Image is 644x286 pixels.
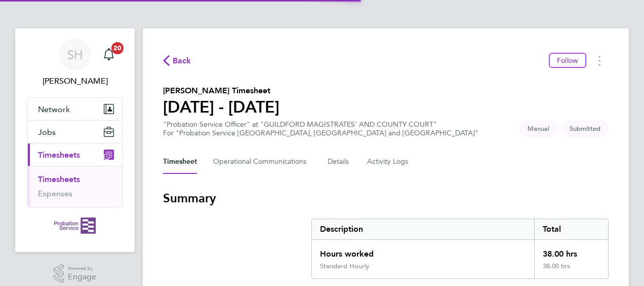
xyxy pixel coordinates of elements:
[590,53,609,68] button: Timesheets Menu
[549,53,586,68] button: Follow
[111,42,124,54] span: 20
[38,150,80,160] span: Timesheets
[367,150,410,174] button: Activity Logs
[27,75,123,87] span: Sarah Hennebry
[27,39,123,87] a: SH[PERSON_NAME]
[68,264,96,273] span: Powered by
[534,240,608,262] div: 38.00 hrs
[28,144,122,166] button: Timesheets
[328,150,351,174] button: Details
[163,150,197,174] button: Timesheet
[213,150,311,174] button: Operational Communications
[28,121,122,143] button: Jobs
[27,218,123,234] a: Go to home page
[320,262,370,270] div: Standard Hourly
[28,166,122,207] div: Timesheets
[163,85,279,97] h2: [PERSON_NAME] Timesheet
[519,120,557,137] span: This timesheet was manually created.
[173,55,191,67] span: Back
[68,273,96,281] span: Engage
[163,129,478,137] div: For "Probation Service [GEOGRAPHIC_DATA], [GEOGRAPHIC_DATA] and [GEOGRAPHIC_DATA]"
[163,97,279,117] h1: [DATE] - [DATE]
[534,219,608,239] div: Total
[54,218,95,234] img: probationservice-logo-retina.png
[38,189,72,198] a: Expenses
[38,127,56,137] span: Jobs
[54,264,97,283] a: Powered byEngage
[67,48,83,61] span: SH
[38,174,80,184] a: Timesheets
[561,120,609,137] span: This timesheet is Submitted.
[312,219,534,239] div: Description
[163,190,609,206] h3: Summary
[163,120,478,137] div: "Probation Service Officer" at "GUILDFORD MAGISTRATES' AND COUNTY COURT"
[99,39,119,71] a: 20
[28,98,122,120] button: Network
[163,54,191,67] button: Back
[15,28,135,252] nav: Main navigation
[557,56,578,65] span: Follow
[311,219,609,279] div: Summary
[312,240,534,262] div: Hours worked
[38,104,70,114] span: Network
[534,262,608,278] div: 38.00 hrs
